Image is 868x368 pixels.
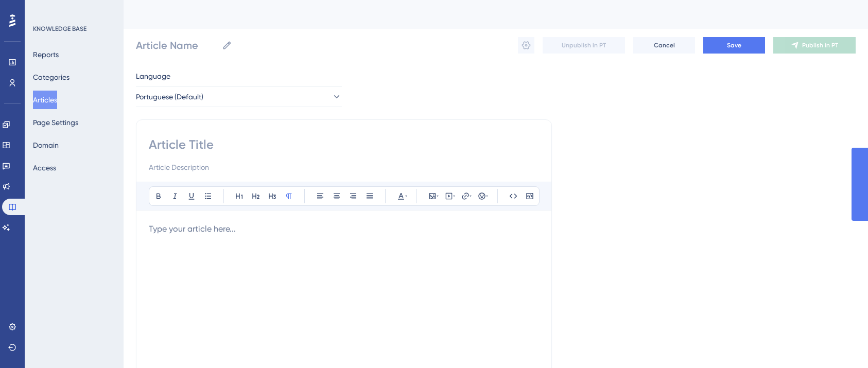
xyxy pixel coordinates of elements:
[727,41,741,49] span: Save
[543,37,625,54] button: Unpublish in PT
[802,41,838,49] span: Publish in PT
[654,41,675,49] span: Cancel
[33,45,59,64] button: Reports
[633,37,695,54] button: Cancel
[33,136,59,154] button: Domain
[825,327,856,358] iframe: UserGuiding AI Assistant Launcher
[149,136,539,153] input: Article Title
[33,25,86,33] div: KNOWLEDGE BASE
[33,159,56,177] button: Access
[703,37,765,54] button: Save
[136,38,218,52] input: Article Name
[562,41,606,49] span: Unpublish in PT
[149,161,539,173] input: Article Description
[33,113,78,132] button: Page Settings
[136,91,203,103] span: Portuguese (Default)
[33,68,70,86] button: Categories
[136,70,170,82] span: Language
[33,91,57,109] button: Articles
[136,86,342,107] button: Portuguese (Default)
[773,37,856,54] button: Publish in PT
